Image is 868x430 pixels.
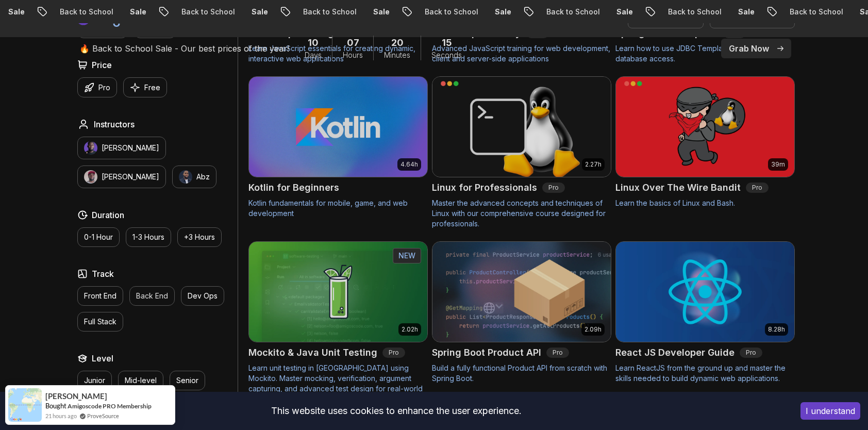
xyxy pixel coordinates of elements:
p: Pro [542,183,565,193]
p: Pro [740,348,762,358]
p: Pro [382,348,405,358]
img: instructor img [84,170,97,184]
p: Back to School [44,7,114,17]
p: Back to School [531,7,601,17]
p: 4.64h [400,160,418,169]
button: 1-3 Hours [126,227,171,247]
p: Front End [84,291,116,301]
button: instructor img[PERSON_NAME] [77,137,166,159]
span: 21 hours ago [45,411,77,420]
p: [PERSON_NAME] [102,172,159,182]
button: Full Stack [77,312,123,332]
button: Pro [77,77,117,97]
span: 10 Days [308,36,319,50]
p: 2.09h [585,325,602,334]
button: Dev Ops [181,286,224,306]
button: Free [123,77,167,97]
a: Mockito & Java Unit Testing card2.02hNEWMockito & Java Unit TestingProLearn unit testing in [GEOG... [248,241,428,404]
p: 🔥 Back to School Sale - Our best prices of the year! [79,42,289,55]
p: [PERSON_NAME] [102,143,159,153]
button: Accept cookies [800,402,860,420]
span: 7 Hours [347,36,359,50]
p: Back to School [409,7,479,17]
img: Spring Boot Product API card [432,242,611,342]
p: Mid-level [125,375,157,386]
a: Kotlin for Beginners card4.64hKotlin for BeginnersKotlin fundamentals for mobile, game, and web d... [248,76,428,219]
p: Build a fully functional Product API from scratch with Spring Boot. [432,363,611,384]
h2: Instructors [94,118,135,130]
button: Senior [170,371,205,390]
p: Learn ReactJS from the ground up and master the skills needed to build dynamic web applications. [615,363,795,384]
p: Back End [136,291,168,301]
p: 2.02h [402,325,418,334]
p: Back to School [166,7,236,17]
span: Minutes [384,50,410,60]
p: Back to School [774,7,844,17]
p: Pro [746,183,769,193]
p: Kotlin fundamentals for mobile, game, and web development [248,198,428,219]
h2: Level [92,352,113,365]
h2: Linux Over The Wire Bandit [615,180,741,195]
p: Sale [236,7,269,17]
p: NEW [398,251,415,261]
img: instructor img [84,141,97,155]
h2: Track [92,268,114,280]
p: Back to School [653,7,723,17]
button: Junior [77,371,112,390]
span: 15 Seconds [442,36,452,50]
h2: React JS Developer Guide [615,345,735,360]
button: +3 Hours [177,227,222,247]
h2: Kotlin for Beginners [248,180,339,195]
img: Kotlin for Beginners card [249,77,427,177]
p: Back to School [288,7,358,17]
img: Mockito & Java Unit Testing card [249,242,427,342]
div: This website uses cookies to enhance the user experience. [8,400,785,422]
a: Linux for Professionals card2.27hLinux for ProfessionalsProMaster the advanced concepts and techn... [432,76,611,229]
p: Sale [723,7,756,17]
p: Pro [546,348,569,358]
a: ProveSource [87,411,119,420]
p: Full Stack [84,317,116,327]
p: Learn unit testing in [GEOGRAPHIC_DATA] using Mockito. Master mocking, verification, argument cap... [248,363,428,404]
button: 0-1 Hour [77,227,120,247]
h2: Spring Boot Product API [432,345,541,360]
button: Mid-level [118,371,163,390]
button: instructor imgAbz [172,166,216,188]
p: +3 Hours [184,232,215,242]
p: Abz [196,172,210,182]
a: Amigoscode PRO Membership [68,402,152,410]
p: 2.27h [585,160,602,169]
img: Linux for Professionals card [432,77,611,177]
span: Days [305,50,322,60]
a: React JS Developer Guide card8.28hReact JS Developer GuideProLearn ReactJS from the ground up and... [615,241,795,384]
span: Bought [45,402,66,410]
p: 8.28h [768,325,785,334]
span: [PERSON_NAME] [45,392,107,401]
p: 1-3 Hours [132,232,164,242]
h2: Duration [92,209,124,221]
p: Pro [98,82,110,93]
img: Linux Over The Wire Bandit card [616,77,794,177]
p: Master the advanced concepts and techniques of Linux with our comprehensive course designed for p... [432,198,611,229]
img: provesource social proof notification image [8,388,42,422]
h2: Mockito & Java Unit Testing [248,345,377,360]
p: Senior [176,375,198,386]
img: React JS Developer Guide card [616,242,794,342]
span: Seconds [431,50,462,60]
p: Free [144,82,160,93]
p: Grab Now [729,42,769,55]
p: 0-1 Hour [84,232,113,242]
span: 20 Minutes [391,36,404,50]
p: Learn the basics of Linux and Bash. [615,198,795,208]
p: Sale [358,7,391,17]
span: Hours [343,50,363,60]
p: Junior [84,375,105,386]
a: Linux Over The Wire Bandit card39mLinux Over The Wire BanditProLearn the basics of Linux and Bash. [615,76,795,208]
button: Front End [77,286,123,306]
p: Sale [479,7,512,17]
img: instructor img [179,170,192,184]
button: Back End [129,286,175,306]
h2: Linux for Professionals [432,180,537,195]
p: Dev Ops [188,291,218,301]
p: Sale [601,7,634,17]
